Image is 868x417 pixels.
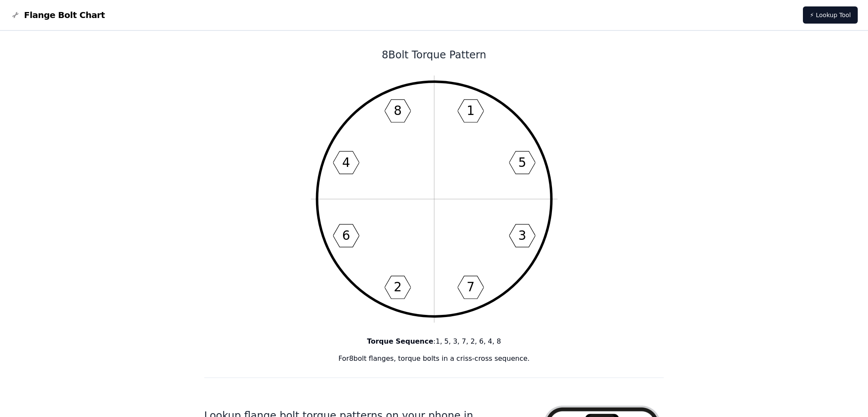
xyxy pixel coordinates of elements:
[367,337,433,345] b: Torque Sequence
[803,6,858,24] a: ⚡ Lookup Tool
[342,155,350,170] text: 4
[204,336,664,347] p: : 1, 5, 3, 7, 2, 6, 4, 8
[466,280,474,294] text: 7
[10,9,105,21] a: Flange Bolt Chart LogoFlange Bolt Chart
[518,228,526,243] text: 3
[518,155,526,170] text: 5
[394,103,402,118] text: 8
[204,354,664,364] p: For 8 bolt flanges, torque bolts in a criss-cross sequence.
[394,280,402,294] text: 2
[342,228,350,243] text: 6
[24,9,105,21] span: Flange Bolt Chart
[466,103,474,118] text: 1
[10,10,21,20] img: Flange Bolt Chart Logo
[204,48,664,62] h1: 8 Bolt Torque Pattern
